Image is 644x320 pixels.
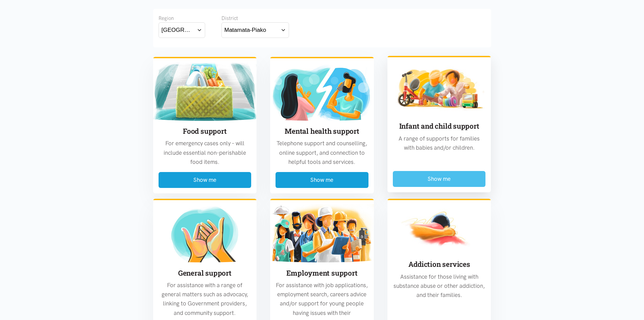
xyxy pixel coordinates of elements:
[276,139,368,167] p: Telephone support and counselling, online support, and connection to helpful tools and services.
[393,171,486,187] button: Show me
[159,172,252,188] button: Show me
[276,172,368,188] button: Show me
[221,22,289,38] button: Matamata-Piako
[159,22,205,38] button: [GEOGRAPHIC_DATA]
[162,25,194,35] div: [GEOGRAPHIC_DATA]
[159,281,252,318] p: For assistance with a range of general matters such as advocacy, linking to Government providers,...
[159,14,205,22] div: Region
[393,134,486,152] p: A range of supports for families with babies and/or children.
[224,25,266,35] div: Matamata-Piako
[393,259,486,269] h3: Addiction services
[276,126,368,136] h3: Mental health support
[159,139,252,167] p: For emergency cases only – will include essential non-perishable food items.
[159,268,252,278] h3: General support
[159,126,252,136] h3: Food support
[393,121,486,131] h3: Infant and child support
[221,14,289,22] div: District
[276,268,368,278] h3: Employment support
[393,272,486,300] p: Assistance for those living with substance abuse or other addiction, and their families.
